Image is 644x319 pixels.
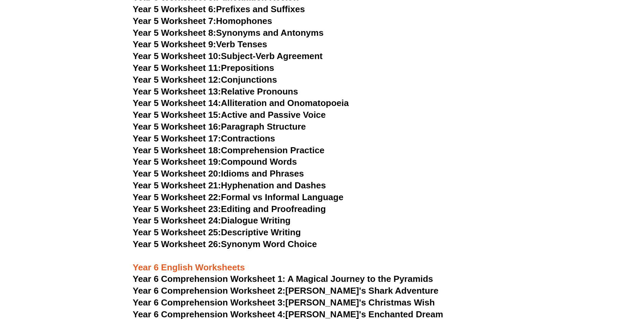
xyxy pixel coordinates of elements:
a: Year 6 Comprehension Worksheet 2:[PERSON_NAME]'s Shark Adventure [133,286,438,296]
span: Year 5 Worksheet 19: [133,157,221,167]
h3: Year 6 English Worksheets [133,250,511,273]
a: Year 5 Worksheet 9:Verb Tenses [133,39,267,49]
span: Year 5 Worksheet 22: [133,192,221,202]
a: Year 5 Worksheet 21:Hyphenation and Dashes [133,180,326,190]
span: Year 5 Worksheet 7: [133,16,216,26]
span: Year 5 Worksheet 11: [133,63,221,73]
a: Year 5 Worksheet 14:Alliteration and Onomatopoeia [133,98,349,108]
span: Year 5 Worksheet 9: [133,39,216,49]
a: Year 5 Worksheet 6:Prefixes and Suffixes [133,4,305,14]
iframe: Chat Widget [531,243,644,319]
a: Year 5 Worksheet 18:Comprehension Practice [133,145,325,155]
a: Year 5 Worksheet 22:Formal vs Informal Language [133,192,343,202]
span: Year 5 Worksheet 18: [133,145,221,155]
a: Year 5 Worksheet 7:Homophones [133,16,272,26]
a: Year 5 Worksheet 12:Conjunctions [133,75,277,85]
a: Year 5 Worksheet 11:Prepositions [133,63,274,73]
span: Year 6 Comprehension Worksheet 3: [133,297,286,308]
a: Year 5 Worksheet 13:Relative Pronouns [133,86,298,97]
a: Year 5 Worksheet 16:Paragraph Structure [133,122,306,132]
span: Year 5 Worksheet 16: [133,122,221,132]
a: Year 5 Worksheet 25:Descriptive Writing [133,227,301,237]
a: Year 6 Comprehension Worksheet 3:[PERSON_NAME]'s Christmas Wish [133,297,435,308]
span: Year 5 Worksheet 20: [133,168,221,179]
span: Year 5 Worksheet 13: [133,86,221,97]
a: Year 5 Worksheet 10:Subject-Verb Agreement [133,51,323,61]
span: Year 5 Worksheet 24: [133,215,221,225]
a: Year 5 Worksheet 19:Compound Words [133,157,297,167]
a: Year 5 Worksheet 26:Synonym Word Choice [133,239,317,249]
span: Year 5 Worksheet 14: [133,98,221,108]
span: Year 5 Worksheet 26: [133,239,221,249]
span: Year 6 Comprehension Worksheet 2: [133,286,286,296]
span: Year 5 Worksheet 6: [133,4,216,14]
a: Year 6 Comprehension Worksheet 1: A Magical Journey to the Pyramids [133,274,433,284]
span: Year 5 Worksheet 25: [133,227,221,237]
span: Year 5 Worksheet 15: [133,110,221,120]
span: Year 5 Worksheet 21: [133,180,221,190]
span: Year 5 Worksheet 10: [133,51,221,61]
span: Year 5 Worksheet 23: [133,204,221,214]
a: Year 5 Worksheet 8:Synonyms and Antonyms [133,28,324,38]
span: Year 5 Worksheet 12: [133,75,221,85]
a: Year 5 Worksheet 17:Contractions [133,133,275,143]
span: Year 5 Worksheet 8: [133,28,216,38]
a: Year 5 Worksheet 23:Editing and Proofreading [133,204,326,214]
a: Year 5 Worksheet 24:Dialogue Writing [133,215,291,225]
span: Year 5 Worksheet 17: [133,133,221,143]
a: Year 5 Worksheet 15:Active and Passive Voice [133,110,326,120]
a: Year 5 Worksheet 20:Idioms and Phrases [133,168,304,179]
